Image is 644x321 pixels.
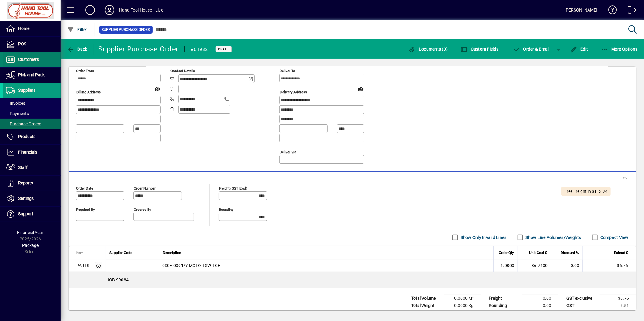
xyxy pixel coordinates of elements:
[61,44,94,55] app-page-header-button: Back
[134,186,156,190] mat-label: Order number
[551,260,582,272] td: 0.00
[76,263,89,269] div: PARTS
[80,5,100,15] button: Add
[522,295,558,302] td: 0.00
[499,250,514,256] span: Order Qty
[444,302,481,309] td: 0.0000 Kg
[564,189,608,194] span: Free Freight in $113.24
[510,44,553,55] button: Order & Email
[563,295,600,302] td: GST exclusive
[565,5,598,15] div: [PERSON_NAME]
[407,44,449,55] button: Documents (0)
[493,260,518,272] td: 1.0000
[570,47,588,51] span: Edit
[22,243,39,248] span: Package
[614,250,628,256] span: Extend $
[3,52,61,67] a: Customers
[3,68,61,83] a: Pick and Pack
[18,180,33,185] span: Reports
[486,295,522,302] td: Freight
[6,121,41,126] span: Purchase Orders
[153,84,162,93] a: View on map
[18,41,26,46] span: POS
[100,5,119,15] button: Profile
[76,250,84,256] span: Item
[408,47,448,51] span: Documents (0)
[3,98,61,108] a: Invoices
[18,165,28,170] span: Staff
[219,207,233,211] mat-label: Rounding
[69,272,636,288] div: JOB 99084
[280,150,296,154] mat-label: Deliver via
[3,176,61,191] a: Reports
[3,160,61,175] a: Staff
[513,47,550,51] span: Order & Email
[280,69,295,73] mat-label: Deliver To
[119,5,163,15] div: Hand Tool House - Live
[599,44,639,55] button: More Options
[3,191,61,206] a: Settings
[459,44,500,55] button: Custom Fields
[218,47,229,51] span: Draft
[18,57,39,62] span: Customers
[600,302,636,309] td: 5.51
[623,1,636,21] a: Logout
[3,21,61,36] a: Home
[134,207,151,211] mat-label: Ordered by
[109,250,132,256] span: Supplier Code
[163,250,181,256] span: Description
[563,302,600,309] td: GST
[76,186,93,190] mat-label: Order date
[600,295,636,302] td: 36.76
[569,44,590,55] button: Edit
[563,309,600,317] td: GST inclusive
[3,119,61,129] a: Purchase Orders
[65,24,89,35] button: Filter
[67,47,87,51] span: Back
[561,250,579,256] span: Discount %
[18,150,37,154] span: Financials
[99,44,179,54] div: Supplier Purchase Order
[444,295,481,302] td: 0.0000 M³
[6,101,25,106] span: Invoices
[6,111,29,116] span: Payments
[102,27,150,33] span: Supplier Purchase Order
[529,250,547,256] span: Unit Cost $
[162,263,221,269] span: 030E.0091/Y MOTOR SWITCH
[486,302,522,309] td: Rounding
[18,72,45,77] span: Pick and Pack
[356,84,366,93] a: View on map
[18,134,35,139] span: Products
[3,129,61,144] a: Products
[599,234,629,240] label: Compact View
[461,47,499,51] span: Custom Fields
[600,309,636,317] td: 42.27
[191,45,208,54] div: #61982
[582,260,636,272] td: 36.76
[3,108,61,119] a: Payments
[3,145,61,160] a: Financials
[17,230,44,235] span: Financial Year
[522,302,558,309] td: 0.00
[459,234,507,240] label: Show Only Invalid Lines
[18,88,35,93] span: Suppliers
[65,44,89,55] button: Back
[76,207,95,211] mat-label: Required by
[604,1,617,21] a: Knowledge Base
[18,211,33,216] span: Support
[67,27,87,32] span: Filter
[408,302,444,309] td: Total Weight
[525,234,581,240] label: Show Line Volumes/Weights
[3,37,61,52] a: POS
[18,26,29,31] span: Home
[3,207,61,222] a: Support
[601,47,638,51] span: More Options
[18,196,34,201] span: Settings
[518,260,551,272] td: 36.7600
[219,186,247,190] mat-label: Freight (GST excl)
[76,69,94,73] mat-label: Order from
[408,295,444,302] td: Total Volume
